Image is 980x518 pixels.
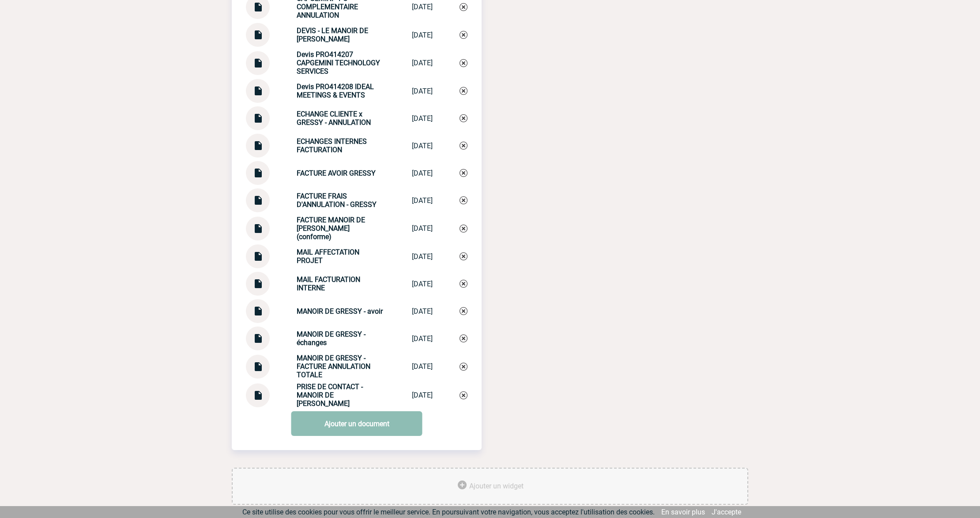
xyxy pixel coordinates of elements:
img: Supprimer [460,142,467,150]
div: [DATE] [412,252,433,261]
strong: FACTURE FRAIS D'ANNULATION - GRESSY [297,192,377,209]
strong: PRISE DE CONTACT - MANOIR DE [PERSON_NAME] [297,383,363,408]
img: Supprimer [460,3,467,11]
span: Ce site utilise des cookies pour vous offrir le meilleur service. En poursuivant votre navigation... [242,508,655,516]
img: Supprimer [460,252,467,260]
div: [DATE] [412,3,433,11]
div: [DATE] [412,87,433,95]
a: En savoir plus [661,508,705,516]
img: Supprimer [460,31,467,39]
div: [DATE] [412,391,433,399]
div: [DATE] [412,114,433,123]
div: [DATE] [412,196,433,205]
div: [DATE] [412,169,433,177]
strong: MAIL AFFECTATION PROJET [297,248,359,265]
strong: FACTURE AVOIR GRESSY [297,169,376,177]
strong: ECHANGES INTERNES FACTURATION [297,137,367,154]
div: [DATE] [412,224,433,233]
img: Supprimer [460,225,467,233]
div: [DATE] [412,362,433,371]
strong: MANOIR DE GRESSY - échanges [297,330,366,347]
img: Supprimer [460,307,467,315]
img: Supprimer [460,59,467,67]
div: [DATE] [412,31,433,39]
strong: Devis PRO414208 IDEAL MEETINGS & EVENTS [297,83,374,99]
img: Supprimer [460,114,467,122]
strong: MAIL FACTURATION INTERNE [297,275,360,292]
strong: Devis PRO414207 CAPGEMINI TECHNOLOGY SERVICES [297,50,380,75]
img: Supprimer [460,363,467,371]
a: J'accepte [712,508,741,516]
div: [DATE] [412,280,433,288]
div: [DATE] [412,59,433,67]
strong: MANOIR DE GRESSY - avoir [297,307,383,315]
div: Ajouter des outils d'aide à la gestion de votre événement [232,468,748,505]
img: Supprimer [460,169,467,177]
img: Supprimer [460,196,467,204]
strong: ECHANGE CLIENTE x GRESSY - ANNULATION [297,110,371,127]
strong: MANOIR DE GRESSY - FACTURE ANNULATION TOTALE [297,354,370,379]
img: Supprimer [460,334,467,342]
img: Supprimer [460,280,467,288]
strong: FACTURE MANOIR DE [PERSON_NAME] (conforme) [297,216,365,241]
a: Ajouter un document [291,411,422,436]
div: [DATE] [412,334,433,343]
img: Supprimer [460,87,467,95]
strong: DEVIS - LE MANOIR DE [PERSON_NAME] [297,26,368,43]
span: Ajouter un widget [469,482,524,490]
img: Supprimer [460,391,467,399]
div: [DATE] [412,142,433,150]
div: [DATE] [412,307,433,315]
